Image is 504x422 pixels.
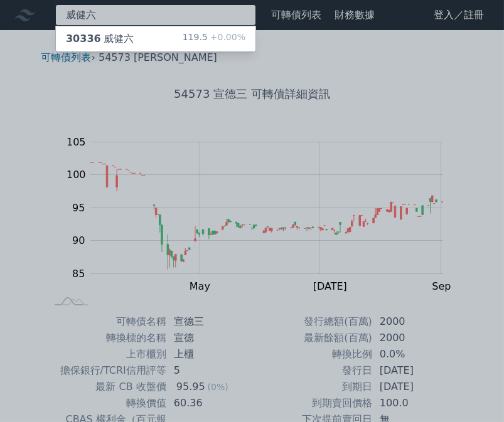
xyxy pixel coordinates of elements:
[66,33,101,45] span: 30336
[208,32,245,42] span: +0.00%
[441,362,504,422] iframe: Chat Widget
[66,31,134,46] div: 威健六
[56,26,255,51] a: 30336威健六 119.5+0.00%
[441,362,504,422] div: 聊天小工具
[183,31,245,46] div: 119.5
